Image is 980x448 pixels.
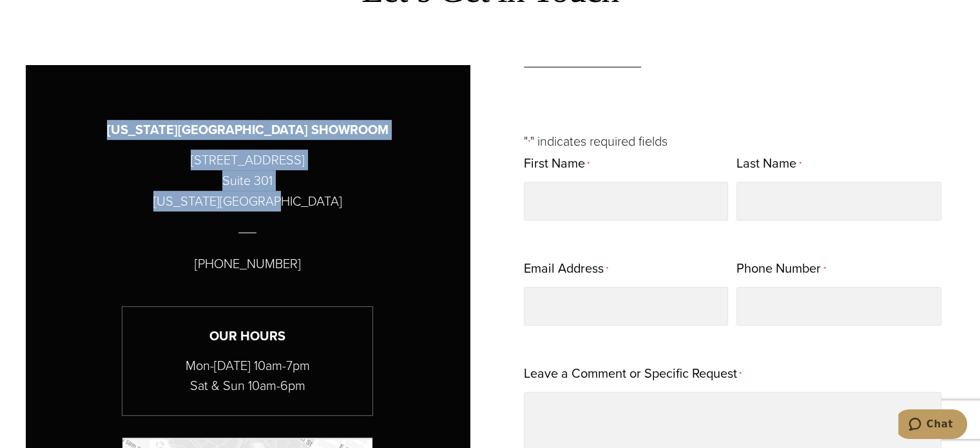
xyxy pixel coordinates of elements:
h3: [US_STATE][GEOGRAPHIC_DATA] SHOWROOM [107,120,389,140]
h3: Our Hours [122,326,372,346]
p: [STREET_ADDRESS] Suite 301 [US_STATE][GEOGRAPHIC_DATA] [153,150,342,211]
label: Email Address [524,257,608,282]
label: Last Name [736,151,801,177]
label: Phone Number [736,257,825,282]
iframe: Opens a widget where you can chat to one of our agents [898,409,967,442]
p: Mon-[DATE] 10am-7pm Sat & Sun 10am-6pm [122,356,372,396]
label: Leave a Comment or Specific Request [524,362,742,387]
p: " " indicates required fields [524,131,942,151]
p: [PHONE_NUMBER] [195,253,301,274]
label: First Name [524,151,590,177]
